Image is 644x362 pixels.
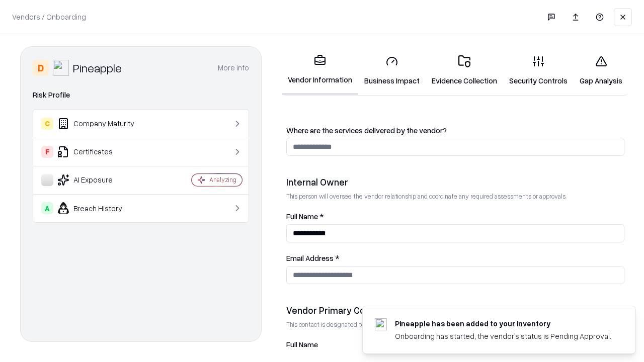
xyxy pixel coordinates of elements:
[574,47,628,94] a: Gap Analysis
[395,318,611,329] div: Pineapple has been added to your inventory
[286,254,624,262] label: Email Address *
[286,304,624,316] div: Vendor Primary Contact
[286,341,624,348] label: Full Name
[286,192,624,201] p: This person will oversee the vendor relationship and coordinate any required assessments or appro...
[41,146,162,158] div: Certificates
[73,60,122,76] div: Pineapple
[33,60,49,76] div: D
[503,47,574,94] a: Security Controls
[41,118,162,130] div: Company Maturity
[358,47,426,94] a: Business Impact
[286,127,624,134] label: Where are the services delivered by the vendor?
[41,202,162,214] div: Breach History
[426,47,503,94] a: Evidence Collection
[41,146,53,158] div: F
[12,12,86,22] p: Vendors / Onboarding
[286,213,624,220] label: Full Name *
[286,320,624,329] p: This contact is designated to receive the assessment request from Shift
[53,60,69,76] img: Pineapple
[282,46,358,95] a: Vendor Information
[209,175,236,184] div: Analyzing
[41,174,162,186] div: AI Exposure
[33,89,249,101] div: Risk Profile
[395,331,611,341] div: Onboarding has started, the vendor's status is Pending Approval.
[41,118,53,130] div: C
[218,59,249,77] button: More info
[41,202,53,214] div: A
[286,176,624,188] div: Internal Owner
[375,318,387,330] img: pineappleenergy.com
